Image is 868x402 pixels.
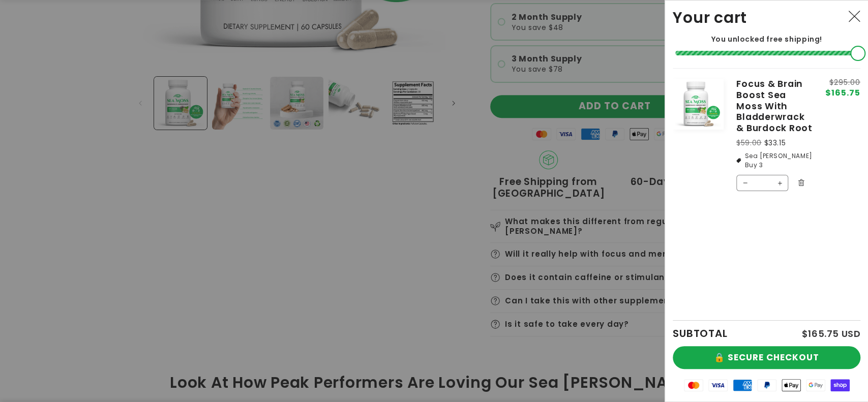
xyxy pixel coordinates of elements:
[736,151,813,170] ul: Discount
[736,151,813,170] li: Sea [PERSON_NAME] Buy 3
[673,8,747,27] h2: Your cart
[753,175,771,191] input: Quantity for Focus &amp; Brain Boost Sea Moss With Bladderwrack &amp; Burdock Root
[764,138,786,148] strong: $33.15
[736,138,762,148] s: $59.00
[843,6,865,28] button: Close
[825,89,860,97] span: $165.75
[673,328,727,338] h2: SUBTOTAL
[673,346,860,369] button: 🔒 SECURE CHECKOUT
[825,79,860,86] s: $295.00
[801,329,860,338] p: $165.75 USD
[793,175,809,191] button: Remove Focus & Brain Boost Sea Moss With Bladderwrack & Burdock Root
[673,35,860,44] p: You unlocked free shipping!
[736,79,813,134] a: Focus & Brain Boost Sea Moss With Bladderwrack & Burdock Root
